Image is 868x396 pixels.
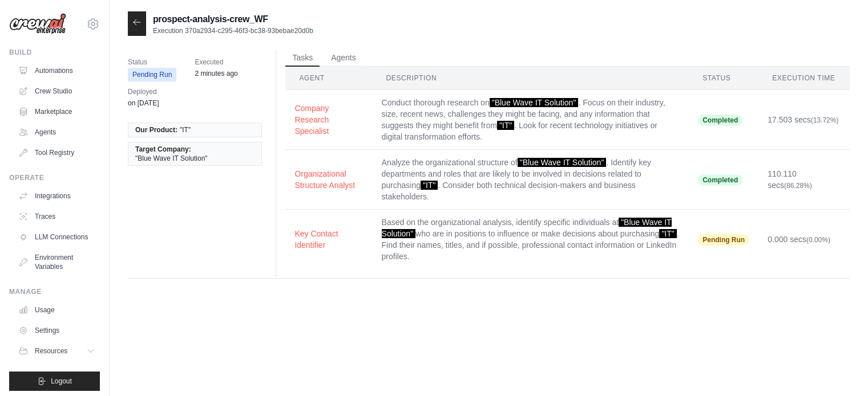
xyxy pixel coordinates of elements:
span: Status [128,56,176,68]
span: (13.72%) [811,116,839,124]
span: Logout [51,377,72,386]
span: Resources [35,346,67,356]
span: Our Product: [135,125,177,134]
span: "Blue Wave IT Solution" [382,218,672,238]
button: Organizational Structure Analyst [294,168,363,191]
td: 110.110 secs [758,150,850,210]
span: Completed [698,174,742,186]
th: Status [689,67,758,90]
a: Automations [14,62,100,80]
div: Manage [9,287,100,296]
span: "IT" [497,121,514,130]
button: Company Research Specialist [294,103,363,137]
h2: prospect-analysis-crew_WF [153,13,313,26]
th: Execution Time [758,67,850,90]
time: September 4, 2025 at 15:06 IST [195,70,237,77]
button: Tasks [285,50,320,67]
div: Operate [9,173,100,182]
button: Resources [14,342,100,360]
a: Usage [14,301,100,319]
p: Execution 370a2934-c295-46f3-bc38-93bebae20d0b [153,26,313,35]
span: Deployed [128,86,159,97]
span: "IT" [659,229,676,238]
span: "Blue Wave IT Solution" [518,158,607,167]
button: Logout [9,371,100,391]
span: Pending Run [698,234,749,246]
time: August 21, 2025 at 08:20 IST [128,99,159,107]
div: Build [9,48,100,57]
span: (0.00%) [806,236,830,244]
a: Tool Registry [14,144,100,162]
a: Crew Studio [14,82,100,100]
span: "IT" [180,125,191,134]
td: Analyze the organizational structure of . Identify key departments and roles that are likely to b... [373,150,689,210]
th: Agent [285,67,372,90]
a: Integrations [14,187,100,205]
span: "Blue Wave IT Solution" [135,154,208,163]
a: Settings [14,321,100,340]
td: Based on the organizational analysis, identify specific individuals at who are in positions to in... [373,210,689,270]
th: Description [373,67,689,90]
td: 17.503 secs [758,90,850,150]
a: Marketplace [14,103,100,121]
a: Agents [14,123,100,141]
td: Conduct thorough research on . Focus on their industry, size, recent news, challenges they might ... [373,90,689,150]
a: Traces [14,207,100,226]
span: "Blue Wave IT Solution" [490,98,579,107]
span: (86.28%) [784,182,812,190]
span: Pending Run [128,68,176,81]
button: Key Contact Identifier [294,228,363,251]
a: LLM Connections [14,228,100,246]
span: Target Company: [135,145,191,154]
span: Executed [195,56,237,68]
span: "IT" [421,181,438,190]
a: Environment Variables [14,248,100,276]
button: Agents [324,50,363,67]
img: Logo [9,13,66,35]
td: 0.000 secs [758,210,850,270]
span: Completed [698,115,742,126]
